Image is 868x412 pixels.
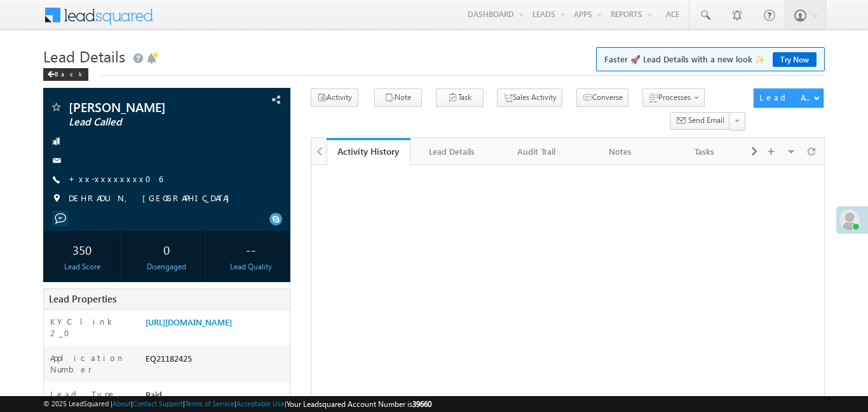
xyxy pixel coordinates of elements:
div: 350 [46,238,118,261]
div: EQ21182425 [142,352,290,370]
div: Audit Trail [505,144,567,159]
div: Disengaged [131,261,202,273]
a: Back [43,67,95,78]
span: 39660 [412,399,431,409]
label: Application Number [50,352,133,375]
a: About [112,399,131,408]
div: Lead Quality [215,261,287,273]
a: +xx-xxxxxxxx06 [69,173,163,184]
div: Paid [142,388,290,406]
button: Converse [576,89,628,107]
span: Processes [658,92,691,102]
a: Activity History [327,138,410,165]
div: -- [215,238,287,261]
button: Note [374,89,422,107]
button: Send Email [670,112,730,131]
div: Tasks [673,144,735,159]
a: Terms of Service [185,399,234,408]
div: Activity History [336,145,401,157]
label: KYC link 2_0 [50,316,133,339]
span: © 2025 LeadSquared | | | | | [43,398,431,410]
div: Lead Details [421,144,483,159]
a: Try Now [773,52,817,67]
div: Notes [589,144,651,159]
a: Notes [579,138,663,165]
button: Task [436,89,484,107]
span: DEHRADUN, [GEOGRAPHIC_DATA] [69,192,236,205]
a: Tasks [663,138,747,165]
button: Lead Actions [754,89,824,108]
button: Activity [311,89,358,107]
a: Acceptable Use [236,399,285,408]
span: [PERSON_NAME] [69,101,221,113]
span: Lead Details [43,46,125,66]
button: Sales Activity [497,89,562,107]
a: Audit Trail [495,138,579,165]
a: [URL][DOMAIN_NAME] [146,316,232,327]
span: Your Leadsquared Account Number is [287,399,431,409]
span: Lead Properties [49,292,116,305]
span: Lead Called [69,116,221,129]
a: Contact Support [133,399,183,408]
div: Lead Actions [759,92,813,103]
button: Processes [642,89,705,107]
a: Lead Details [410,138,494,165]
span: Faster 🚀 Lead Details with a new look ✨ [604,53,817,66]
div: Lead Score [46,261,118,273]
div: 0 [131,238,202,261]
label: Lead Type [50,388,116,400]
div: Back [43,68,88,81]
span: Send Email [688,115,724,126]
